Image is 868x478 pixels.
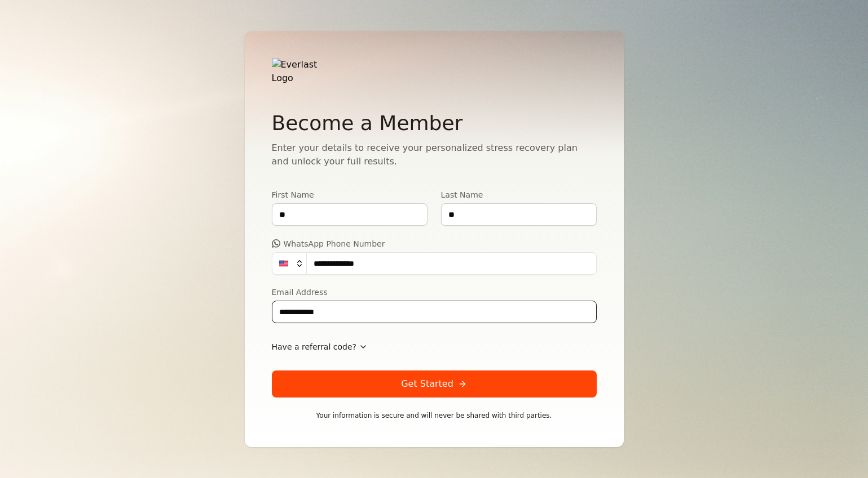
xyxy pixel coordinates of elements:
label: First Name [272,191,428,199]
label: Last Name [441,191,597,199]
label: WhatsApp Phone Number [272,239,597,248]
button: Get Started [272,370,597,397]
div: Get Started [401,377,467,391]
img: Everlast Logo [272,58,334,85]
label: Email Address [272,288,597,296]
button: Have a referral code? [272,337,368,357]
p: Enter your details to receive your personalized stress recovery plan and unlock your full results. [272,141,597,168]
span: Have a referral code? [272,341,356,352]
h2: Become a Member [272,112,597,135]
p: Your information is secure and will never be shared with third parties. [272,411,597,420]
